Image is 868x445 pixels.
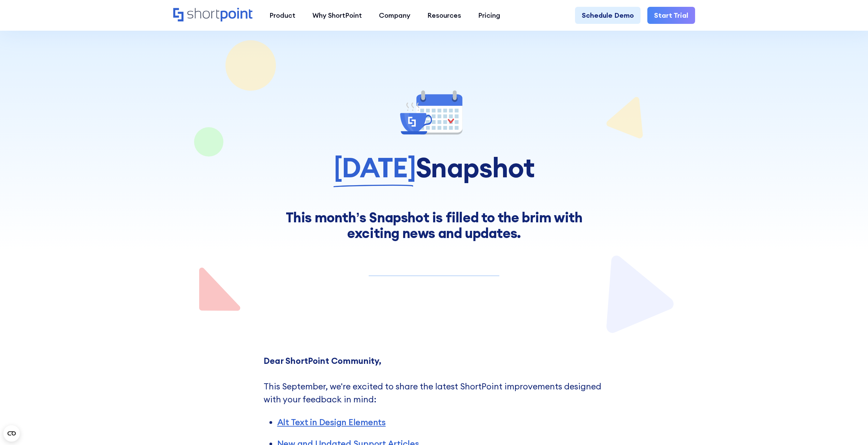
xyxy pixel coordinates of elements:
[370,7,419,24] a: Company
[334,152,416,182] span: [DATE]
[3,425,20,442] button: Open CMP widget
[269,10,295,20] div: Product
[261,7,304,24] a: Product
[379,10,410,20] div: Company
[647,7,695,24] a: Start Trial
[478,10,500,20] div: Pricing
[173,8,253,23] a: Home
[575,7,641,24] a: Schedule Demo
[264,210,605,241] div: This month’s Snapshot is filled to the brim with exciting news and updates.
[304,7,370,24] a: Why ShortPoint
[745,366,868,445] iframe: Chat Widget
[470,7,509,24] a: Pricing
[264,355,605,406] p: ‍ This September, we're excited to share the latest ShortPoint improvements designed with your fe...
[427,10,461,20] div: Resources
[277,417,386,428] a: Alt Text in Design Elements
[173,152,695,182] h1: Snapshot
[264,355,381,366] strong: Dear ShortPoint Community,
[419,7,470,24] a: Resources
[312,10,362,20] div: Why ShortPoint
